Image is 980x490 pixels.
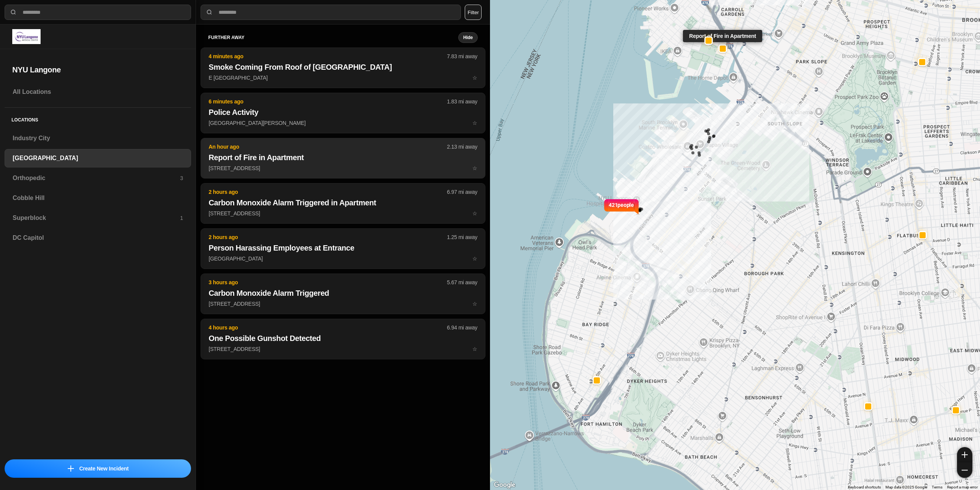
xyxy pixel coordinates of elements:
[492,480,517,490] img: Google
[209,98,447,105] p: 6 minutes ago
[201,165,485,171] a: An hour ago2.13 mi awayReport of Fire in Apartment[STREET_ADDRESS]star
[209,255,477,262] p: [GEOGRAPHIC_DATA]
[201,138,485,179] button: An hour ago2.13 mi awayReport of Fire in Apartment[STREET_ADDRESS]star
[472,301,477,307] span: star
[5,459,191,478] button: iconCreate New Incident
[458,32,478,43] button: Hide
[609,201,634,218] p: 421 people
[957,462,972,478] button: zoom-out
[447,143,477,151] p: 2.13 mi away
[209,143,447,151] p: An hour ago
[209,107,477,118] h2: Police Activity
[603,198,609,215] img: notch
[472,346,477,352] span: star
[68,465,74,472] img: icon
[209,300,477,308] p: [STREET_ADDRESS]
[13,134,183,143] h3: Industry City
[209,345,477,353] p: [STREET_ADDRESS]
[472,256,477,262] span: star
[472,165,477,171] span: star
[492,480,517,490] a: Open this area in Google Maps (opens a new window)
[180,174,183,182] p: 3
[209,52,447,60] p: 4 minutes ago
[201,210,485,216] a: 2 hours ago6.97 mi awayCarbon Monoxide Alarm Triggered in Apartment[STREET_ADDRESS]star
[209,243,477,253] h2: Person Harassing Employees at Entrance
[947,485,978,489] a: Report a map error
[447,279,477,286] p: 5.67 mi away
[5,169,191,187] a: Orthopedic3
[209,152,477,163] h2: Report of Fire in Apartment
[201,183,485,224] button: 2 hours ago6.97 mi awayCarbon Monoxide Alarm Triggered in Apartment[STREET_ADDRESS]star
[13,233,183,243] h3: DC Capitol
[719,44,727,53] button: Report of Fire in Apartment
[5,209,191,227] a: Superblock1
[932,485,942,489] a: Terms (opens in new tab)
[209,197,477,208] h2: Carbon Monoxide Alarm Triggered in Apartment
[962,452,968,458] img: zoom-in
[13,213,180,223] h3: Superblock
[209,188,447,196] p: 2 hours ago
[472,120,477,126] span: star
[10,8,17,16] img: search
[447,233,477,241] p: 1.25 mi away
[209,324,447,331] p: 4 hours ago
[12,29,41,44] img: logo
[447,188,477,196] p: 6.97 mi away
[201,255,485,262] a: 2 hours ago1.25 mi awayPerson Harassing Employees at Entrance[GEOGRAPHIC_DATA]star
[201,300,485,307] a: 3 hours ago5.67 mi awayCarbon Monoxide Alarm Triggered[STREET_ADDRESS]star
[13,174,180,183] h3: Orthopedic
[180,214,183,222] p: 1
[5,108,191,129] h5: Locations
[201,319,485,359] button: 4 hours ago6.94 mi awayOne Possible Gunshot Detected[STREET_ADDRESS]star
[209,62,477,72] h2: Smoke Coming From Roof of [GEOGRAPHIC_DATA]
[209,288,477,298] h2: Carbon Monoxide Alarm Triggered
[13,154,183,163] h3: [GEOGRAPHIC_DATA]
[962,467,968,473] img: zoom-out
[5,189,191,207] a: Cobble Hill
[447,324,477,331] p: 6.94 mi away
[634,198,640,215] img: notch
[5,83,191,101] a: All Locations
[201,228,485,269] button: 2 hours ago1.25 mi awayPerson Harassing Employees at Entrance[GEOGRAPHIC_DATA]star
[201,93,485,133] button: 6 minutes ago1.83 mi awayPolice Activity[GEOGRAPHIC_DATA][PERSON_NAME]star
[206,8,213,16] img: search
[209,119,477,127] p: [GEOGRAPHIC_DATA][PERSON_NAME]
[463,34,473,41] small: Hide
[208,34,458,41] h5: further away
[885,485,927,489] span: Map data ©2025 Google
[472,210,477,216] span: star
[13,193,183,203] h3: Cobble Hill
[209,333,477,344] h2: One Possible Gunshot Detected
[465,5,482,20] button: Filter
[209,233,447,241] p: 2 hours ago
[5,129,191,147] a: Industry City
[201,74,485,81] a: 4 minutes ago7.83 mi awaySmoke Coming From Roof of [GEOGRAPHIC_DATA]E [GEOGRAPHIC_DATA]star
[201,48,485,88] button: 4 minutes ago7.83 mi awaySmoke Coming From Roof of [GEOGRAPHIC_DATA]E [GEOGRAPHIC_DATA]star
[12,64,183,75] h2: NYU Langone
[472,75,477,81] span: star
[201,120,485,126] a: 6 minutes ago1.83 mi awayPolice Activity[GEOGRAPHIC_DATA][PERSON_NAME]star
[209,210,477,217] p: [STREET_ADDRESS]
[13,87,183,97] h3: All Locations
[209,164,477,172] p: [STREET_ADDRESS]
[79,465,129,472] p: Create New Incident
[683,30,762,42] div: Report of Fire in Apartment
[201,346,485,352] a: 4 hours ago6.94 mi awayOne Possible Gunshot Detected[STREET_ADDRESS]star
[957,447,972,462] button: zoom-in
[447,52,477,60] p: 7.83 mi away
[209,279,447,286] p: 3 hours ago
[447,98,477,105] p: 1.83 mi away
[201,274,485,314] button: 3 hours ago5.67 mi awayCarbon Monoxide Alarm Triggered[STREET_ADDRESS]star
[848,485,881,490] button: Keyboard shortcuts
[5,229,191,247] a: DC Capitol
[5,149,191,167] a: [GEOGRAPHIC_DATA]
[209,74,477,82] p: E [GEOGRAPHIC_DATA]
